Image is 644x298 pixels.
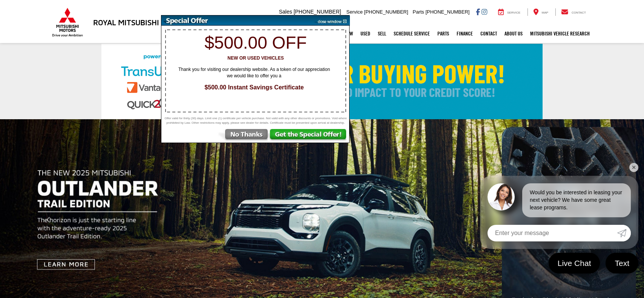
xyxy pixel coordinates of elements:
[173,66,335,79] span: Thank you for visiting our dealership website. As a token of our appreciation we would like to of...
[161,15,312,26] img: Special Offer
[501,24,526,43] a: About Us
[217,129,269,143] img: No Thanks, Continue to Website
[166,56,346,61] h3: New or Used Vehicles
[488,225,617,241] input: Enter your message
[390,24,434,43] a: Schedule Service: Opens in a new tab
[554,258,595,268] span: Live Chat
[477,24,501,43] a: Contact
[542,11,548,14] span: Map
[526,24,593,43] a: Mitsubishi Vehicle Research
[476,9,480,15] a: Facebook: Click to visit our Facebook page
[364,9,408,15] span: [PHONE_NUMBER]
[166,33,346,52] h1: $500.00 off
[51,8,84,37] img: Mitsubishi
[347,9,363,15] span: Service
[606,253,638,273] a: Text
[163,116,348,125] span: Offer valid for thirty (30) days. Limit one (1) certificate per vehicle purchase. Not valid with ...
[425,9,469,15] span: [PHONE_NUMBER]
[169,83,339,92] span: $500.00 Instant Savings Certificate
[93,18,159,26] h3: Royal Mitsubishi
[481,9,487,15] a: Instagram: Click to visit our Instagram page
[357,24,374,43] a: Used
[555,8,592,16] a: Contact
[617,225,631,241] a: Submit
[549,253,600,273] a: Live Chat
[374,24,390,43] a: Sell
[412,9,424,15] span: Parts
[294,9,341,15] span: [PHONE_NUMBER]
[488,183,515,210] img: Agent profile photo
[269,129,349,143] img: Get the Special Offer
[527,8,554,16] a: Map
[434,24,453,43] a: Parts: Opens in a new tab
[611,258,633,268] span: Text
[312,15,350,26] img: close window
[101,44,543,119] img: Check Your Buying Power
[507,11,520,14] span: Service
[492,8,526,16] a: Service
[572,11,586,14] span: Contact
[279,9,292,15] span: Sales
[453,24,477,43] a: Finance
[522,183,631,217] div: Would you be interested in leasing your next vehicle? We have some great lease programs.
